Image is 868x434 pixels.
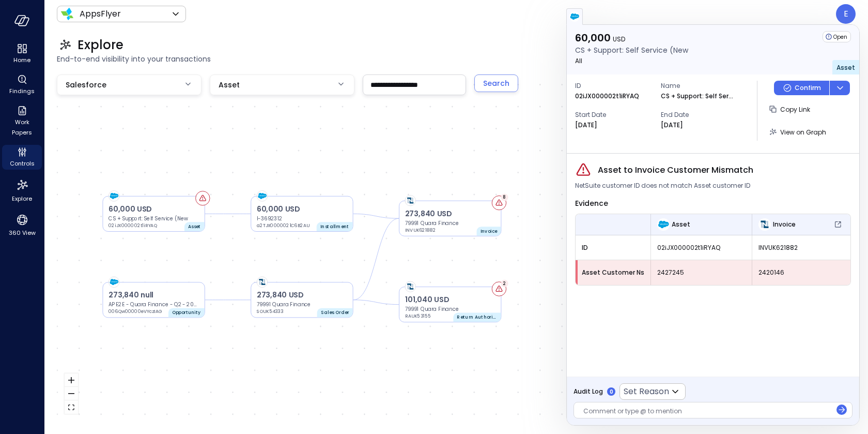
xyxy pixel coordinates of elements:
p: 79991 Quara Finance [405,219,495,227]
p: 60,000 USD [257,204,347,215]
img: salesforce [569,11,580,22]
div: Controls [2,145,42,170]
span: Explore [12,193,32,204]
span: 2427245 [657,267,746,278]
span: Salesforce [66,79,106,91]
span: Asset [672,219,690,230]
img: netsuite [405,281,415,291]
p: [DATE] [661,120,683,130]
div: Work Papers [2,103,42,139]
p: SOUK54333 [257,308,312,316]
div: Open [823,31,851,42]
img: salesforce [109,277,119,287]
span: View on Graph [780,128,826,137]
p: INVUK621882 [405,227,460,234]
span: Copy Link [780,105,810,114]
button: fit view [65,400,78,414]
button: zoom in [65,373,78,387]
span: 2 [503,280,506,287]
p: RAUK53155 [405,313,460,320]
span: 360 View [9,228,36,238]
p: 273,840 USD [257,290,347,301]
p: CS + Support: Self Service (New [109,215,199,222]
p: AppsFlyer [80,8,121,20]
p: a2TJX0000021C6B2AU [257,222,312,229]
span: Start Date [575,110,653,120]
p: All [575,56,688,66]
p: AP E2E - Quara Finance - Q2 - 2025 [109,301,199,308]
p: Sales Order [321,309,349,316]
span: 8 [503,193,506,201]
p: Set Reason [624,385,669,398]
img: netsuite [405,196,415,205]
span: NetSuite customer ID does not match Asset customer ID [575,181,750,191]
g: Edge from sf_installment::a2TJX0000021C6B2AU to erp_invoice::5788952 [353,214,399,218]
span: ID [575,81,653,91]
span: Asset to Invoice Customer Mismatch [598,164,753,176]
p: 101,040 USD [405,294,495,305]
p: Return Authorisation [457,313,497,321]
p: I-3692312 [257,215,347,222]
div: Findings [2,72,42,97]
span: 2420146 [758,267,844,278]
span: End Date [661,110,738,120]
span: Asset Customer Ns [582,267,644,278]
span: Name [661,81,738,91]
p: 006Qw00000eVYczIAG [109,308,163,316]
span: INVUK621882 [758,243,844,253]
div: Explore [2,176,42,205]
span: USD [613,35,625,43]
span: 02iJX000002t1iRYAQ [657,243,746,253]
p: Asset [188,223,201,230]
p: Invoice [481,228,498,235]
img: Invoice [758,218,771,231]
p: 0 [610,388,613,396]
p: Installment [320,223,349,230]
div: Eleanor Yehudai [836,4,856,24]
div: Home [2,41,42,66]
div: 360 View [2,211,42,239]
g: Edge from erp_sales_order::5786648 to erp_return_authorization::5798781 [353,300,399,305]
p: E [844,8,848,20]
button: Confirm [774,81,829,95]
span: Asset [836,63,855,72]
p: 02iJX000002t1iRYAQ [109,222,163,229]
div: Button group with a nested menu [774,81,850,95]
button: zoom out [65,387,78,400]
span: Controls [10,158,35,169]
img: salesforce [257,191,267,201]
p: 60,000 USD [109,204,199,215]
span: Explore [78,37,123,53]
span: Asset [219,79,240,91]
span: End-to-end visibility into your transactions [57,53,856,65]
button: dropdown-icon-button [829,81,850,95]
img: salesforce [109,191,119,201]
button: View on Graph [766,123,830,141]
span: Home [13,55,30,65]
button: Copy Link [766,100,814,118]
p: 60,000 [575,31,688,44]
p: 273,840 USD [405,208,495,219]
p: Opportunity [172,309,201,316]
span: Work Papers [6,117,38,138]
img: netsuite [257,277,267,287]
img: Icon [61,8,73,20]
div: Search [483,77,509,90]
p: CS + Support: Self Service (New [661,91,733,101]
button: Search [474,74,518,92]
span: Invoice [773,219,796,230]
span: Findings [9,86,35,96]
g: Edge from erp_sales_order::5786648 to erp_invoice::5788952 [353,218,399,300]
p: 79991 Quara Finance [257,301,347,308]
p: 79991 Quara Finance [405,305,495,312]
p: 273,840 null [109,290,199,301]
span: ID [582,243,644,253]
span: Audit Log [574,386,603,397]
div: React Flow controls [65,373,78,414]
img: Asset [657,218,670,231]
p: [DATE] [575,120,597,130]
p: Confirm [795,83,821,93]
span: Evidence [575,198,608,208]
p: 02iJX000002t1iRYAQ [575,91,639,101]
